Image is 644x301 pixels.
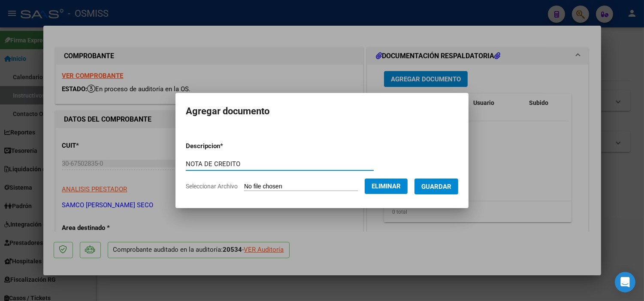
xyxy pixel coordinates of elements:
button: Eliminar [365,179,408,194]
span: Seleccionar Archivo [186,183,238,190]
span: Eliminar [372,182,401,190]
p: Descripcion [186,141,268,151]
button: Guardar [414,179,458,194]
div: Open Intercom Messenger [615,272,635,292]
h2: Agregar documento [186,103,458,119]
span: Guardar [421,183,451,191]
